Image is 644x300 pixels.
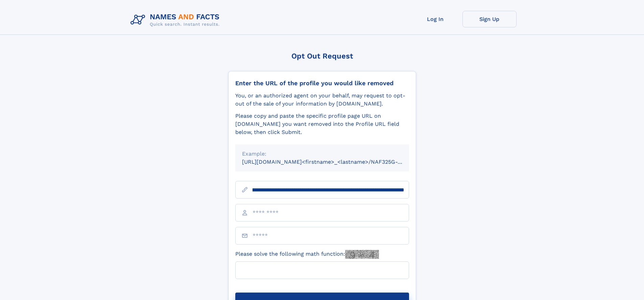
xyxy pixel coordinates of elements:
[235,79,409,87] div: Enter the URL of the profile you would like removed
[235,250,379,259] label: Please solve the following math function:
[242,159,422,165] small: [URL][DOMAIN_NAME]<firstname>_<lastname>/NAF325G-xxxxxxxx
[128,11,225,29] img: Logo Names and Facts
[228,52,416,60] div: Opt Out Request
[235,112,409,136] div: Please copy and paste the specific profile page URL on [DOMAIN_NAME] you want removed into the Pr...
[242,150,402,158] div: Example:
[408,11,462,27] a: Log In
[462,11,517,27] a: Sign Up
[235,92,409,108] div: You, or an authorized agent on your behalf, may request to opt-out of the sale of your informatio...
